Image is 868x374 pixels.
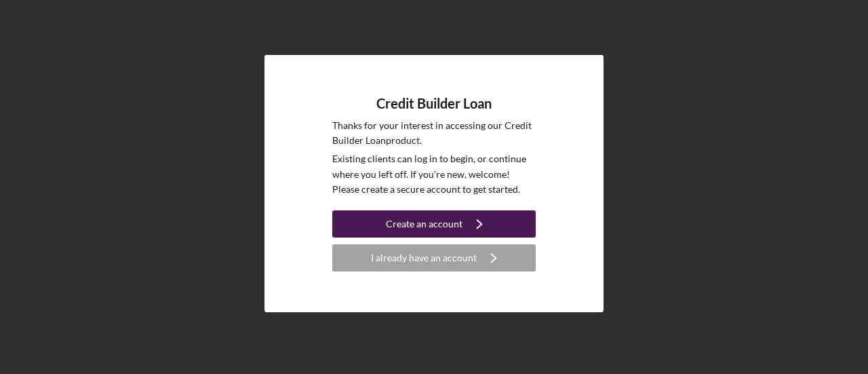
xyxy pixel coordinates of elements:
h4: Credit Builder Loan [376,96,492,111]
button: I already have an account [332,244,536,272]
div: Create an account [386,210,462,238]
button: Create an account [332,210,536,238]
a: Create an account [332,210,536,241]
p: Existing clients can log in to begin, or continue where you left off. If you're new, welcome! Ple... [332,151,536,197]
div: I already have an account [371,244,477,272]
p: Thanks for your interest in accessing our Credit Builder Loan product. [332,118,536,149]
